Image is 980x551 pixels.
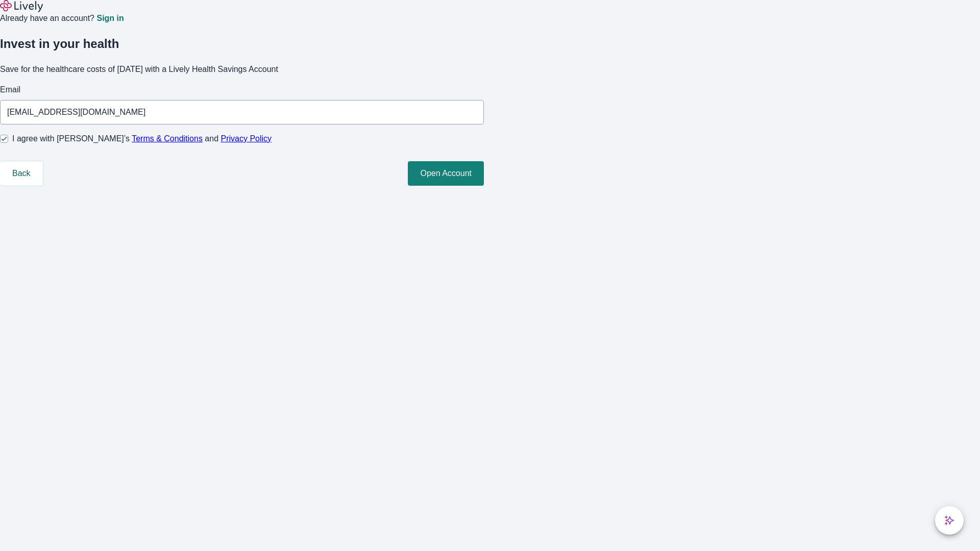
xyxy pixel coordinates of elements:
a: Terms & Conditions [132,134,203,143]
span: I agree with [PERSON_NAME]’s and [12,133,272,145]
a: Privacy Policy [221,134,272,143]
button: chat [935,506,964,535]
a: Sign in [96,14,124,22]
svg: Lively AI Assistant [944,515,954,525]
button: Open Account [408,161,484,186]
